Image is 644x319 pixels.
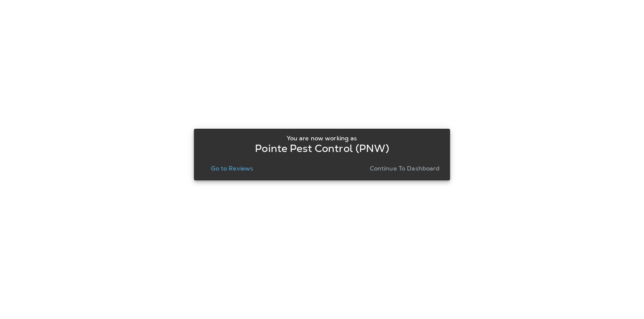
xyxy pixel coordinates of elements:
[287,135,357,142] p: You are now working as
[366,162,443,174] button: Continue to Dashboard
[255,145,389,152] p: Pointe Pest Control (PNW)
[370,165,440,172] p: Continue to Dashboard
[207,162,257,174] button: Go to Reviews
[211,165,253,172] p: Go to Reviews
